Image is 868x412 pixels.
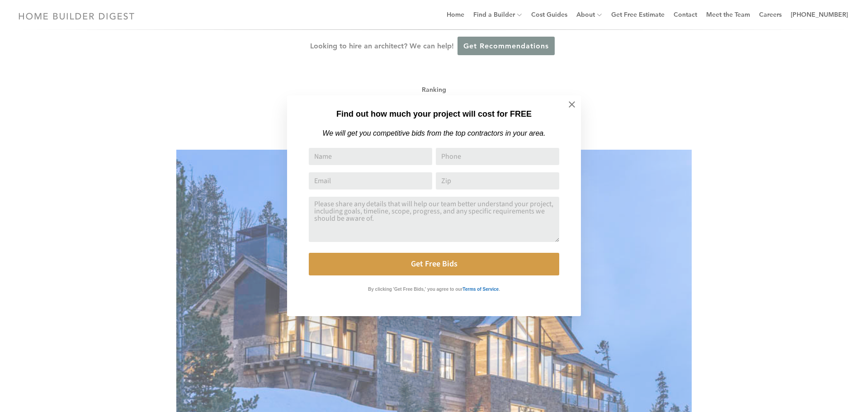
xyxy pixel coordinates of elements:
input: Email Address [309,172,432,189]
a: Terms of Service [462,284,499,292]
button: Get Free Bids [309,253,559,275]
textarea: Comment or Message [309,197,559,242]
strong: Terms of Service [462,287,499,292]
input: Name [309,148,432,165]
strong: . [499,287,500,292]
iframe: Drift Widget Chat Controller [694,347,857,401]
input: Zip [436,172,559,189]
em: We will get you competitive bids from the top contractors in your area. [322,129,545,137]
button: Close [556,89,588,120]
strong: By clicking 'Get Free Bids,' you agree to our [368,287,462,292]
strong: Find out how much your project will cost for FREE [336,109,532,118]
input: Phone [436,148,559,165]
